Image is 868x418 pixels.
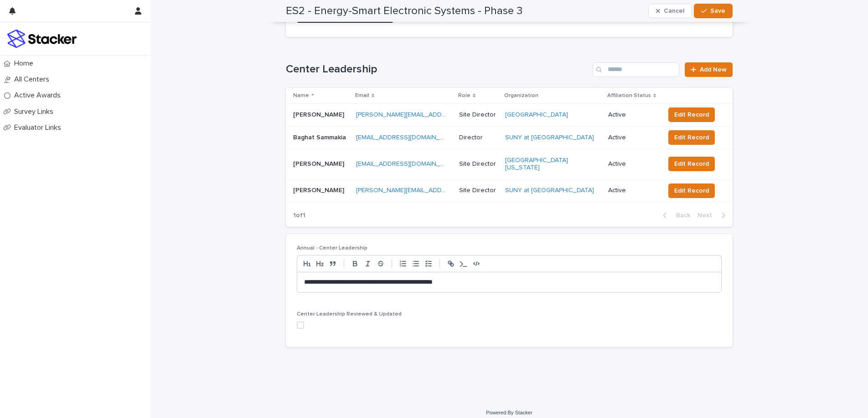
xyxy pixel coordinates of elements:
[674,186,709,195] span: Edit Record
[286,126,733,149] tr: Baghat SammakiaBaghat Sammakia [EMAIL_ADDRESS][DOMAIN_NAME] DirectorSUNY at [GEOGRAPHIC_DATA] Act...
[293,109,346,119] p: [PERSON_NAME]
[668,107,715,122] button: Edit Record
[671,212,690,219] span: Back
[286,149,733,179] tr: [PERSON_NAME][PERSON_NAME] [EMAIL_ADDRESS][DOMAIN_NAME] Site Director[GEOGRAPHIC_DATA][US_STATE] ...
[10,75,57,84] p: All Centers
[297,311,402,317] span: Center Leadership Reviewed & Updated
[685,62,733,77] a: Add New
[700,66,727,73] span: Add New
[674,159,709,168] span: Edit Record
[293,185,346,194] p: [PERSON_NAME]
[505,111,568,119] a: [GEOGRAPHIC_DATA]
[664,8,684,14] span: Cancel
[694,4,733,18] button: Save
[593,62,679,77] input: Search
[356,134,459,141] a: [EMAIL_ADDRESS][DOMAIN_NAME]
[459,160,498,168] p: Site Director
[293,158,346,168] p: [PERSON_NAME]
[10,123,68,132] p: Evaluator Links
[459,111,498,119] p: Site Director
[505,157,596,172] a: [GEOGRAPHIC_DATA][US_STATE]
[355,91,369,101] p: Email
[293,91,309,101] p: Name
[10,59,41,68] p: Home
[458,91,470,101] p: Role
[459,187,498,194] p: Site Director
[10,91,68,100] p: Active Awards
[648,4,692,18] button: Cancel
[286,63,589,76] h1: Center Leadership
[608,160,658,168] p: Active
[10,107,61,116] p: Survey Links
[607,91,651,101] p: Affiliation Status
[356,112,558,118] a: [PERSON_NAME][EMAIL_ADDRESS][PERSON_NAME][DOMAIN_NAME]
[668,184,715,198] button: Edit Record
[710,8,725,14] span: Save
[656,211,694,219] button: Back
[356,187,509,194] a: [PERSON_NAME][EMAIL_ADDRESS][DOMAIN_NAME]
[286,179,733,202] tr: [PERSON_NAME][PERSON_NAME] [PERSON_NAME][EMAIL_ADDRESS][DOMAIN_NAME] Site DirectorSUNY at [GEOGRA...
[7,30,77,48] img: stacker-logo-colour.png
[668,157,715,171] button: Edit Record
[505,187,594,194] a: SUNY at [GEOGRAPHIC_DATA]
[297,245,367,251] span: Annual - Center Leadership
[674,110,709,119] span: Edit Record
[486,410,532,415] a: Powered By Stacker
[504,91,538,101] p: Organization
[674,133,709,142] span: Edit Record
[286,104,733,127] tr: [PERSON_NAME][PERSON_NAME] [PERSON_NAME][EMAIL_ADDRESS][PERSON_NAME][DOMAIN_NAME] Site Director[G...
[286,204,313,227] p: 1 of 1
[668,130,715,145] button: Edit Record
[608,134,658,142] p: Active
[694,211,733,219] button: Next
[286,5,522,18] h2: ES2 - Energy-Smart Electronic Systems - Phase 3
[459,134,498,142] p: Director
[293,132,348,142] p: Baghat Sammakia
[505,134,594,142] a: SUNY at [GEOGRAPHIC_DATA]
[608,187,658,194] p: Active
[697,212,718,219] span: Next
[608,111,658,119] p: Active
[356,161,459,167] a: [EMAIL_ADDRESS][DOMAIN_NAME]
